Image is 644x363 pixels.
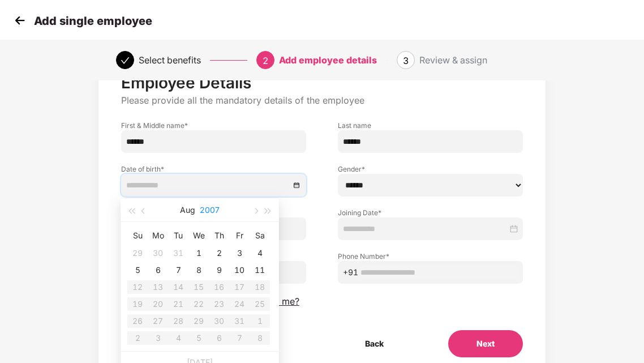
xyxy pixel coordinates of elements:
div: 10 [233,263,246,277]
td: 2007-08-02 [209,245,229,262]
span: check [121,56,130,65]
div: 9 [212,263,226,277]
td: 2007-08-11 [250,262,270,279]
div: 8 [192,263,205,277]
td: 2007-08-07 [168,262,188,279]
button: Aug [180,199,195,221]
div: 4 [253,246,267,260]
button: 2007 [200,199,220,221]
td: 2007-07-29 [127,245,148,262]
th: Su [127,227,148,245]
div: 29 [131,246,144,260]
th: Mo [148,227,168,245]
th: Tu [168,227,188,245]
div: 7 [171,263,185,277]
div: 11 [253,263,267,277]
td: 2007-08-06 [148,262,168,279]
span: 2 [263,55,268,66]
label: First & Middle name [121,121,306,130]
label: Phone Number [338,251,523,261]
div: 5 [131,263,144,277]
td: 2007-08-09 [209,262,229,279]
div: 31 [171,246,185,260]
div: Add employee details [279,51,377,69]
td: 2007-08-05 [127,262,148,279]
div: Review & assign [419,51,487,69]
div: 30 [151,246,165,260]
td: 2007-08-01 [188,245,209,262]
td: 2007-07-31 [168,245,188,262]
span: 3 [403,55,409,66]
th: Sa [250,227,270,245]
label: Date of birth [121,164,306,174]
p: Please provide all the mandatory details of the employee [121,95,523,106]
td: 2007-08-03 [229,245,250,262]
div: 3 [233,246,246,260]
div: 1 [192,246,205,260]
button: Back [337,330,412,357]
div: 6 [151,263,165,277]
p: Add single employee [34,14,152,28]
td: 2007-08-04 [250,245,270,262]
label: Joining Date [338,208,523,217]
td: 2007-08-10 [229,262,250,279]
th: We [188,227,209,245]
th: Fr [229,227,250,245]
label: Gender [338,164,523,174]
div: Select benefits [139,51,201,69]
th: Th [209,227,229,245]
span: +91 [343,266,358,279]
label: Last name [338,121,523,130]
td: 2007-07-30 [148,245,168,262]
div: 2 [212,246,226,260]
img: svg+xml;base64,PHN2ZyB4bWxucz0iaHR0cDovL3d3dy53My5vcmcvMjAwMC9zdmciIHdpZHRoPSIzMCIgaGVpZ2h0PSIzMC... [11,12,28,29]
p: Employee Details [121,73,523,92]
button: Next [448,330,523,357]
td: 2007-08-08 [188,262,209,279]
